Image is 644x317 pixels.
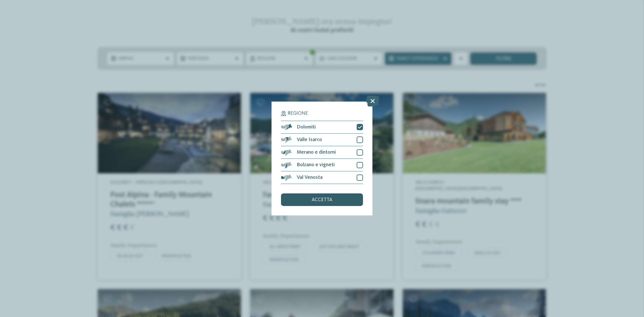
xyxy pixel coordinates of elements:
span: Regione [288,111,308,116]
span: Val Venosta [297,175,323,180]
span: Merano e dintorni [297,150,336,155]
span: Valle Isarco [297,137,322,142]
span: Dolomiti [297,125,316,130]
span: Bolzano e vigneti [297,163,335,168]
span: accetta [312,197,332,203]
